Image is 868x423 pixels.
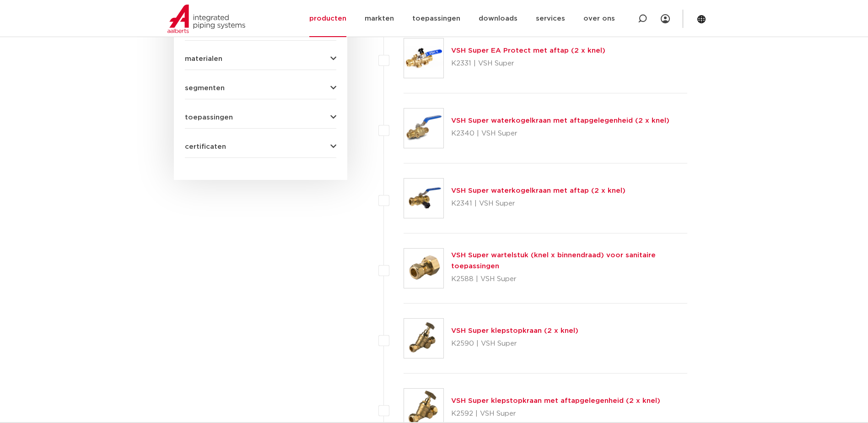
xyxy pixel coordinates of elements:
[451,47,605,54] a: VSH Super EA Protect met aftap (2 x knel)
[185,114,336,121] button: toepassingen
[185,55,336,62] button: materialen
[451,196,625,211] p: K2341 | VSH Super
[404,249,443,288] img: Thumbnail for VSH Super wartelstuk (knel x binnendraad) voor sanitaire toepassingen
[451,336,578,351] p: K2590 | VSH Super
[404,38,443,78] img: Thumbnail for VSH Super EA Protect met aftap (2 x knel)
[451,126,669,141] p: K2340 | VSH Super
[404,108,443,148] img: Thumbnail for VSH Super waterkogelkraan met aftapgelegenheid (2 x knel)
[185,114,233,121] span: toepassingen
[451,117,669,124] a: VSH Super waterkogelkraan met aftapgelegenheid (2 x knel)
[451,272,688,287] p: K2588 | VSH Super
[185,143,226,150] span: certificaten
[185,55,222,62] span: materialen
[185,85,336,92] button: segmenten
[451,56,605,71] p: K2331 | VSH Super
[185,85,225,92] span: segmenten
[185,143,336,150] button: certificaten
[451,187,625,194] a: VSH Super waterkogelkraan met aftap (2 x knel)
[451,407,660,421] p: K2592 | VSH Super
[451,327,578,334] a: VSH Super klepstopkraan (2 x knel)
[404,319,443,358] img: Thumbnail for VSH Super klepstopkraan (2 x knel)
[404,179,443,218] img: Thumbnail for VSH Super waterkogelkraan met aftap (2 x knel)
[451,252,656,270] a: VSH Super wartelstuk (knel x binnendraad) voor sanitaire toepassingen
[451,397,660,404] a: VSH Super klepstopkraan met aftapgelegenheid (2 x knel)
